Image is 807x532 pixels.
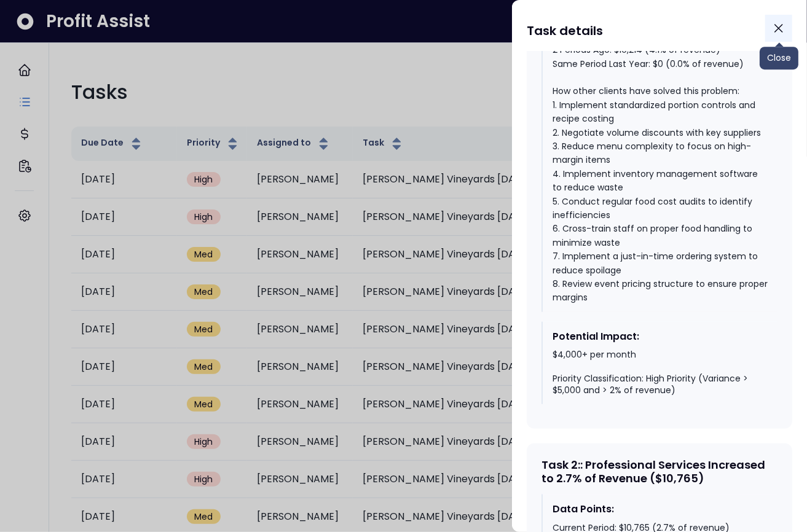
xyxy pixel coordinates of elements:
[527,20,603,42] h1: Task details
[765,15,792,42] button: Close
[553,349,768,397] div: $4,000+ per month Priority Classification: High Priority (Variance > $5,000 and > 2% of revenue)
[553,16,768,305] div: Current Period: $25,054 (6.3% of revenue) Last Period: $21,792 (5.4% of revenue) 2 Periods Ago: $...
[553,329,768,344] div: Potential Impact:
[760,47,798,69] div: Close
[541,458,777,485] div: Task 2 : : Professional Services Increased to 2.7% of Revenue ($10,765)
[553,502,768,517] div: Data Points:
